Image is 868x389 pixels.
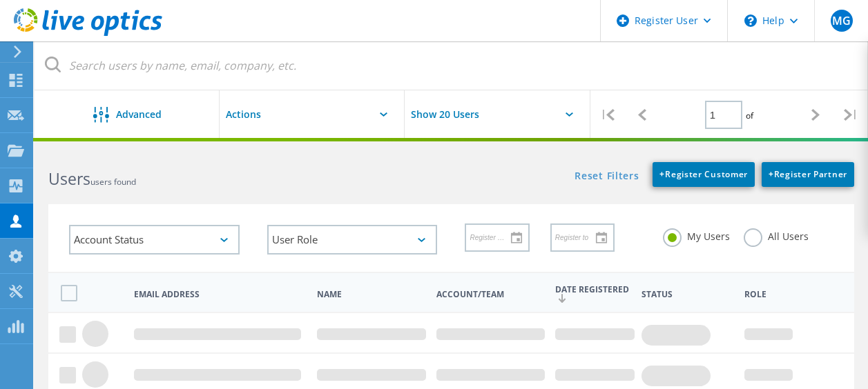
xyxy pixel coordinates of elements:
[659,168,748,180] span: Register Customer
[14,29,162,39] a: Live Optics Dashboard
[832,15,851,26] span: MG
[762,162,854,187] a: +Register Partner
[436,290,543,299] span: Account/Team
[642,290,733,299] span: Status
[833,90,868,139] div: |
[769,168,774,180] b: +
[555,286,630,303] span: Date Registered
[267,225,438,255] div: User Role
[746,110,753,121] span: of
[769,168,847,180] span: Register Partner
[466,224,518,250] input: Register from
[659,168,665,180] b: +
[317,290,424,299] span: Name
[116,110,162,119] span: Advanced
[90,176,136,188] span: users found
[134,290,305,299] span: Email Address
[663,228,730,241] label: My Users
[744,290,803,299] span: Role
[653,162,755,187] a: +Register Customer
[552,224,604,250] input: Register to
[69,225,240,255] div: Account Status
[744,228,809,241] label: All Users
[48,168,90,190] b: Users
[744,14,757,27] svg: \n
[575,171,639,183] a: Reset Filters
[590,90,625,139] div: |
